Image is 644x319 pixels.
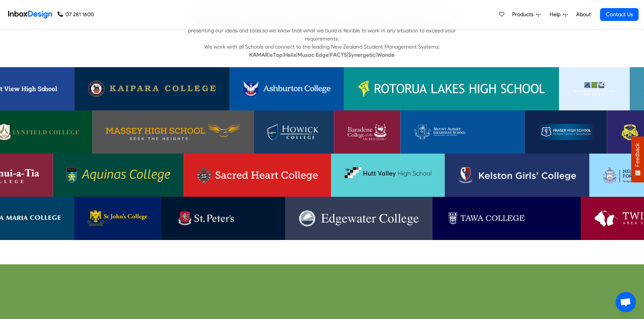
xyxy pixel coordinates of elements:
[377,52,395,58] strong: Wonde
[348,124,387,140] img: Baradene College
[57,10,94,19] a: 07 281 1600
[284,52,296,58] strong: Helix
[249,52,268,58] strong: KAMAR
[345,167,431,183] img: Hutt Valley High School
[299,210,419,227] img: Edgewater College
[509,8,543,21] a: Products
[616,292,636,312] a: Open chat
[512,10,536,19] span: Products
[348,52,376,58] strong: Synergetic
[88,81,216,97] img: Kaipara College
[297,52,329,58] strong: Musac Edge
[574,8,593,21] a: About
[635,143,641,167] span: Feedback
[183,43,461,51] p: We work with all Schools and connect to the leading New Zealand Student Management Systems:
[547,8,570,21] a: Help
[550,10,563,19] span: Help
[174,210,272,227] img: St Peter’s School (Cambridge)
[572,81,616,97] img: Whangaparaoa College
[106,124,240,140] img: Massey High School
[66,167,170,183] img: Aquinas College
[414,124,511,140] img: Mt Albert Grammar School
[631,136,644,182] button: Feedback - Show survey
[270,52,283,58] strong: eTap
[243,81,331,97] img: Ashburton College
[88,210,147,227] img: St John’s College (Hillcrest)
[446,210,567,227] img: Tawa College
[539,124,594,140] img: Fraser High School
[600,8,639,21] a: Contact Us
[197,167,318,183] img: Sacred Heart College (Lower Hutt)
[458,167,576,183] img: Kelston Girls’ College
[330,52,347,58] strong: FACTS
[267,124,320,140] img: Howick College
[358,81,546,97] img: Rotorua Lakes High School
[183,51,461,59] p: | | | | | |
